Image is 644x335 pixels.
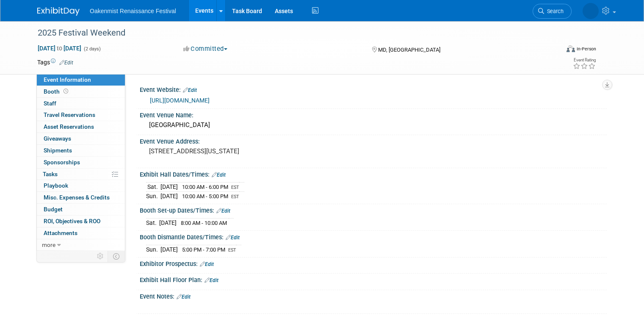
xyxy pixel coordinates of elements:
button: Committed [180,44,231,53]
div: Exhibit Hall Floor Plan: [140,274,607,285]
span: (2 days) [83,46,101,52]
span: EST [231,185,239,190]
a: Giveaways [37,133,125,144]
a: [URL][DOMAIN_NAME] [150,97,210,104]
span: Tasks [43,171,58,177]
img: Format-Inperson.png [567,45,575,52]
span: 5:00 PM - 7:00 PM [182,246,225,253]
a: more [37,239,125,251]
span: Staff [44,100,56,107]
a: Edit [200,261,214,267]
a: Misc. Expenses & Credits [37,192,125,203]
span: Sponsorships [44,159,80,166]
div: Event Notes: [140,290,607,301]
a: Edit [212,172,226,178]
a: Budget [37,204,125,215]
span: Shipments [44,147,72,154]
span: Misc. Expenses & Credits [44,194,110,201]
pre: [STREET_ADDRESS][US_STATE] [149,147,325,155]
div: Exhibitor Prospectus: [140,257,607,269]
a: Edit [59,60,73,66]
span: ROI, Objectives & ROO [44,218,100,224]
td: Sun. [146,192,160,201]
span: Booth [44,88,70,95]
td: [DATE] [160,183,178,192]
span: Asset Reservations [44,123,94,130]
div: Booth Set-up Dates/Times: [140,204,607,215]
div: Booth Dismantle Dates/Times: [140,231,607,242]
div: [GEOGRAPHIC_DATA] [146,119,600,132]
span: Event Information [44,76,91,83]
td: Sat. [146,183,160,192]
span: Playbook [44,182,68,189]
div: Event Website: [140,83,607,94]
div: Event Venue Name: [140,109,607,119]
a: Booth [37,86,125,97]
span: Search [544,8,564,14]
span: Giveaways [44,135,71,142]
div: Event Format [514,44,596,57]
span: 10:00 AM - 5:00 PM [182,193,228,199]
span: [DATE] [DATE] [37,44,82,52]
a: Edit [216,208,230,214]
img: Alison Horton [583,3,599,19]
img: ExhibitDay [37,7,80,16]
a: Playbook [37,180,125,191]
a: Shipments [37,145,125,156]
td: Tags [37,58,73,66]
span: more [42,241,55,248]
span: to [55,45,64,52]
span: EST [231,194,239,199]
span: Booth not reserved yet [62,88,70,94]
a: Event Information [37,74,125,86]
a: Travel Reservations [37,109,125,121]
td: [DATE] [160,245,178,254]
a: Tasks [37,169,125,180]
a: Edit [205,277,218,283]
span: 8:00 AM - 10:00 AM [181,220,227,226]
td: [DATE] [159,219,177,227]
a: Sponsorships [37,157,125,168]
span: MD, [GEOGRAPHIC_DATA] [378,47,440,53]
td: [DATE] [160,192,178,201]
a: Asset Reservations [37,121,125,133]
a: Search [533,4,572,19]
span: 10:00 AM - 6:00 PM [182,184,228,190]
div: 2025 Festival Weekend [35,25,549,41]
td: Personalize Event Tab Strip [93,251,108,262]
td: Toggle Event Tabs [108,251,125,262]
span: Oakenmist Renaissance Festival [90,8,176,14]
a: Edit [226,235,240,241]
td: Sat. [146,219,159,227]
span: Budget [44,206,63,213]
a: ROI, Objectives & ROO [37,216,125,227]
span: EST [228,247,236,253]
div: Event Rating [573,58,596,62]
div: Event Venue Address: [140,135,607,146]
div: Exhibit Hall Dates/Times: [140,168,607,179]
a: Attachments [37,227,125,239]
span: Travel Reservations [44,111,95,118]
a: Edit [177,294,191,300]
span: Attachments [44,230,77,236]
td: Sun. [146,245,160,254]
a: Edit [183,87,197,93]
div: In-Person [576,46,596,52]
a: Staff [37,98,125,109]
